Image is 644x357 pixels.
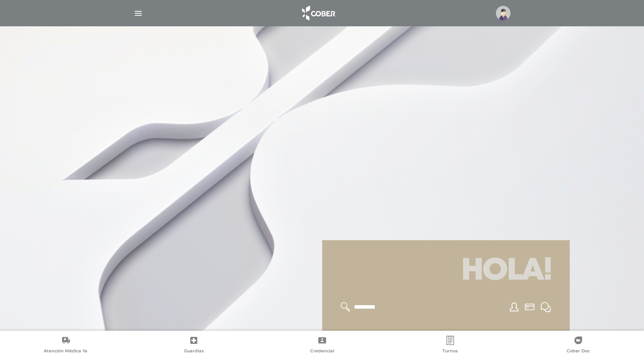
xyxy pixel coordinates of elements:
img: logo_cober_home-white.png [298,4,338,22]
img: profile-placeholder.svg [496,6,511,20]
h1: Hola! [331,249,560,293]
span: Cober Doc [567,348,590,355]
span: Guardias [184,348,204,355]
span: Credencial [310,348,334,355]
a: Guardias [130,336,258,355]
span: Turnos [442,348,458,355]
span: Atención Médica Ya [44,348,87,355]
a: Credencial [258,336,386,355]
a: Cober Doc [514,336,642,355]
a: Atención Médica Ya [2,336,130,355]
a: Turnos [386,336,514,355]
img: Cober_menu-lines-white.svg [133,9,143,18]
